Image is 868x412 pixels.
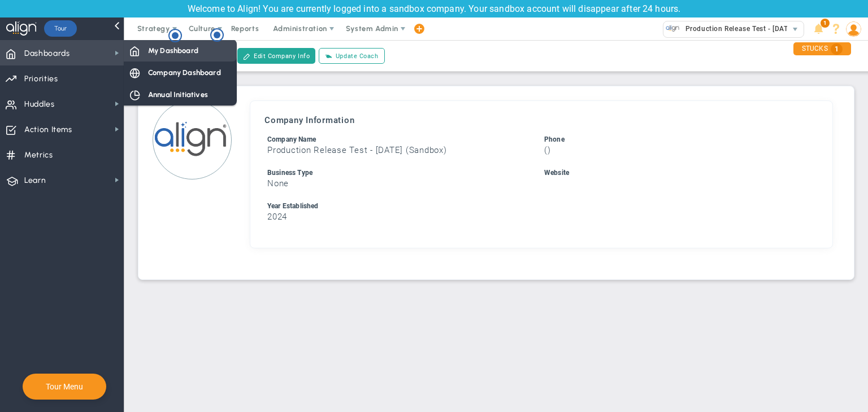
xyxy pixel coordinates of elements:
[319,48,384,64] button: Update Coach
[544,145,548,155] span: (
[666,21,680,36] img: 33466.Company.photo
[821,19,830,28] span: 1
[153,100,232,179] img: Loading...
[267,202,319,210] span: Year Established
[267,135,316,143] span: Company Name
[24,67,58,91] span: Priorities
[267,178,539,189] h3: None
[148,67,221,78] span: Company Dashboard
[827,17,845,40] li: Help & Frequently Asked Questions (FAQ)
[273,24,327,33] span: Administration
[267,212,815,222] h3: 2024
[42,382,86,392] button: Tour Menu
[846,21,861,37] img: 64089.Person.photo
[793,42,851,55] div: STUCKS
[544,135,565,143] span: Phone
[548,145,551,155] span: )
[24,169,46,192] span: Learn
[148,45,198,56] span: My Dashboard
[544,169,569,177] span: Website
[189,24,215,33] span: Culture
[225,17,265,40] span: Reports
[137,24,170,33] span: Strategy
[346,24,398,33] span: System Admin
[237,48,315,64] button: Edit Company Info
[264,115,818,125] h3: Company Information
[24,93,55,116] span: Huddles
[267,169,313,177] span: Business Type
[24,118,72,142] span: Action Items
[148,89,208,100] span: Annual Initiatives
[831,43,843,55] span: 1
[680,21,831,36] span: Production Release Test - [DATE] (Sandbox)
[267,145,539,156] h3: Production Release Test - [DATE] (Sandbox)
[810,17,827,40] li: Announcements
[24,143,53,167] span: Metrics
[24,42,70,65] span: Dashboards
[787,21,804,37] span: select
